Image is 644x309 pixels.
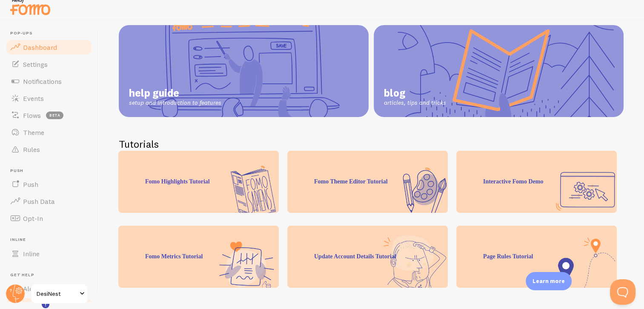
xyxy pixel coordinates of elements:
[119,137,624,151] h2: Tutorials
[23,145,40,154] span: Rules
[118,151,279,213] div: Fomo Highlights Tutorial
[23,249,40,258] span: Inline
[456,151,617,213] div: Interactive Fomo Demo
[23,128,44,137] span: Theme
[5,210,93,227] a: Opt-In
[23,214,43,223] span: Opt-In
[37,289,77,299] span: DesiNest
[46,112,63,119] span: beta
[287,151,448,213] div: Fomo Theme Editor Tutorial
[10,168,93,174] span: Push
[5,107,93,124] a: Flows beta
[5,141,93,158] a: Rules
[23,197,55,206] span: Push Data
[129,99,221,107] span: setup and introduction to features
[5,245,93,262] a: Inline
[532,277,565,285] p: Learn more
[31,283,88,304] a: DesiNest
[5,73,93,90] a: Notifications
[119,25,369,117] a: help guide setup and introduction to features
[10,31,93,36] span: Pop-ups
[129,86,221,99] span: help guide
[5,193,93,210] a: Push Data
[5,124,93,141] a: Theme
[526,272,572,290] div: Learn more
[287,226,448,288] div: Update Account Details Tutorial
[5,39,93,56] a: Dashboard
[5,176,93,193] a: Push
[23,60,48,69] span: Settings
[118,226,279,288] div: Fomo Metrics Tutorial
[42,300,49,308] svg: <p>Watch New Feature Tutorials!</p>
[5,90,93,107] a: Events
[384,99,446,107] span: articles, tips and tricks
[374,25,624,117] a: blog articles, tips and tricks
[23,111,41,120] span: Flows
[610,279,635,305] iframe: Help Scout Beacon - Open
[5,56,93,73] a: Settings
[384,86,446,99] span: blog
[23,180,38,189] span: Push
[10,272,93,278] span: Get Help
[10,237,93,243] span: Inline
[5,280,93,297] a: Alerts
[23,94,44,103] span: Events
[23,77,62,86] span: Notifications
[456,226,617,288] div: Page Rules Tutorial
[23,43,57,51] span: Dashboard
